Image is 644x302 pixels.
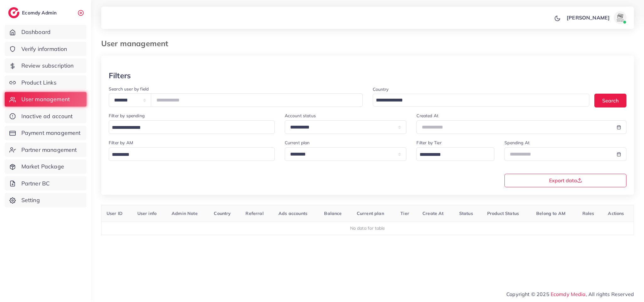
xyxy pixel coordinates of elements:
span: Review subscription [21,62,74,70]
span: Export data [549,178,582,183]
span: Belong to AM [536,211,565,216]
span: Copyright © 2025 [506,290,634,298]
a: Review subscription [5,58,86,73]
a: Payment management [5,126,86,140]
span: Country [214,211,231,216]
div: Search for option [373,94,590,107]
a: Partner management [5,143,86,157]
input: Search for option [110,123,267,133]
label: Account status [285,113,316,119]
label: Filter by AM [109,140,133,146]
a: Market Package [5,159,86,174]
a: Verify information [5,42,86,56]
img: avatar [614,11,626,24]
p: [PERSON_NAME] [567,14,610,21]
span: Ads accounts [278,211,307,216]
a: [PERSON_NAME]avatar [563,11,629,24]
label: Created At [416,113,438,119]
span: User management [21,95,70,103]
span: Inactive ad account [21,112,73,120]
div: No data for table [105,225,630,231]
span: Partner BC [21,179,50,188]
span: User info [137,211,157,216]
span: Partner management [21,146,77,154]
span: , All rights Reserved [586,290,634,298]
span: Product Status [487,211,519,216]
span: Current plan [357,211,384,216]
a: Setting [5,193,86,207]
span: Payment management [21,129,81,137]
label: Spending At [504,140,530,146]
input: Search for option [374,96,581,105]
span: Product Links [21,79,57,87]
a: logoEcomdy Admin [8,7,58,18]
h3: User management [101,39,173,48]
button: Export data [504,174,626,187]
a: Partner BC [5,176,86,191]
a: Ecomdy Media [551,291,586,297]
div: Search for option [109,147,275,161]
span: Status [459,211,473,216]
span: Market Package [21,162,64,171]
label: Filter by spending [109,113,145,119]
span: Tier [400,211,409,216]
a: Product Links [5,75,86,90]
div: Search for option [416,147,494,161]
span: Verify information [21,45,67,53]
span: Admin Note [172,211,198,216]
span: Actions [608,211,624,216]
h2: Ecomdy Admin [22,10,58,16]
span: User ID [107,211,123,216]
label: Search user by field [109,86,149,92]
label: Country [373,86,389,92]
h3: Filters [109,71,131,80]
input: Search for option [417,150,486,160]
span: Referral [245,211,263,216]
label: Current plan [285,140,310,146]
span: Roles [582,211,594,216]
img: logo [8,7,19,18]
input: Search for option [110,150,267,160]
a: Inactive ad account [5,109,86,124]
a: Dashboard [5,25,86,39]
button: Search [594,94,626,107]
a: User management [5,92,86,107]
span: Create At [422,211,443,216]
span: Dashboard [21,28,51,36]
label: Filter by Tier [416,140,441,146]
span: Setting [21,196,40,204]
div: Search for option [109,120,275,134]
span: Balance [324,211,342,216]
